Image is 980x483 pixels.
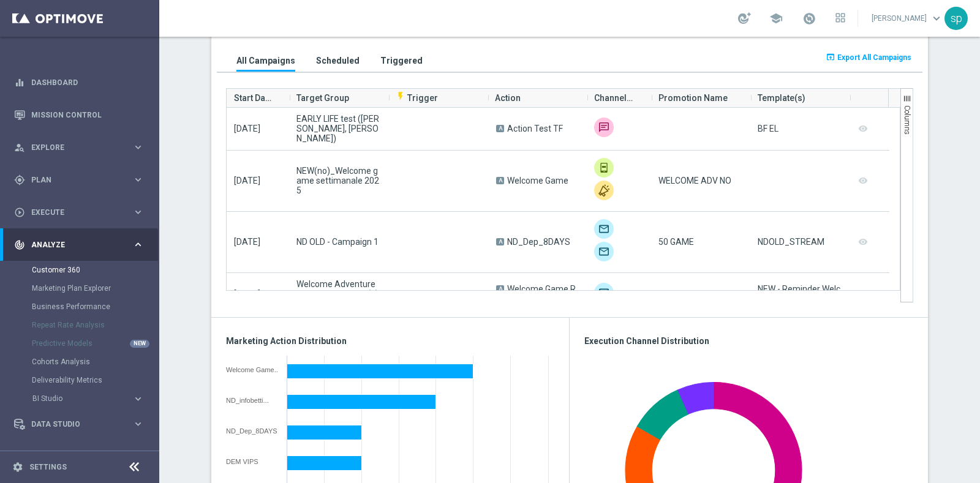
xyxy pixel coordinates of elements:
span: Data Studio [31,421,132,428]
span: EARLY LIFE test ([PERSON_NAME], [PERSON_NAME]) [296,114,381,143]
div: Customer 360 [32,261,158,279]
div: sp [944,7,968,30]
img: Other [594,181,614,200]
span: A [496,177,504,184]
img: Optimail [594,283,614,302]
button: Data Studio keyboard_arrow_right [13,419,145,429]
span: Columns [903,105,911,135]
button: person_search Explore keyboard_arrow_right [13,143,145,152]
h3: Execution Channel Distribution [584,335,913,346]
button: All Campaigns [233,49,298,72]
div: Predictive Models [32,334,158,353]
button: Scheduled [313,49,363,72]
a: Marketing Plan Explorer [32,283,127,293]
i: person_search [14,142,25,153]
button: Mission Control [13,110,145,120]
div: NEW - Reminder Welcome Adventure [758,284,842,304]
span: A [496,238,504,245]
i: open_in_browser [826,52,835,62]
button: track_changes Analyze keyboard_arrow_right [13,240,145,250]
a: Optibot [31,440,128,473]
h3: Marketing Action Distribution [226,335,554,346]
i: keyboard_arrow_right [132,206,144,218]
a: Settings [29,463,67,471]
a: Customer 360 [32,265,127,275]
a: Mission Control [31,99,144,131]
i: track_changes [14,239,25,250]
a: Cohorts Analysis [32,357,127,367]
div: Optibot [14,440,144,473]
i: settings [12,462,23,473]
button: equalizer Dashboard [13,78,145,88]
span: Analyze [31,241,132,249]
span: A [496,125,504,132]
button: BI Studio keyboard_arrow_right [32,394,145,403]
i: keyboard_arrow_right [132,239,144,250]
span: [DATE] [234,237,260,247]
i: keyboard_arrow_right [132,174,144,185]
h3: Scheduled [316,55,360,66]
span: Action [495,86,521,110]
div: BI Studio [32,389,158,408]
span: Promotion Name [658,86,728,110]
i: equalizer [14,77,25,88]
span: Export All Campaigns [837,53,911,62]
i: flash_on [396,91,405,101]
span: [DATE] [234,124,260,133]
div: Repeat Rate Analysis [32,316,158,334]
span: Action Test TF [507,124,563,133]
span: BI Studio [32,395,120,402]
h3: All Campaigns [236,55,295,66]
i: gps_fixed [14,174,25,185]
span: ND_Dep_8DAYS [507,237,570,247]
div: Explore [14,142,132,153]
span: Execute [31,209,132,216]
div: Marketing Plan Explorer [32,279,158,298]
span: A [496,285,504,293]
img: In-app Inbox [594,158,614,178]
span: WELCOME ADV NO [658,176,731,185]
span: Template(s) [758,86,805,110]
div: Deliverability Metrics [32,371,158,389]
div: DEM VIPS [226,458,278,465]
span: Plan [31,176,132,184]
div: Welcome Game [226,366,278,373]
button: gps_fixed Plan keyboard_arrow_right [13,175,145,185]
span: [DATE] [234,176,260,185]
a: Deliverability Metrics [32,375,127,385]
button: play_circle_outline Execute keyboard_arrow_right [13,208,145,217]
span: [DATE] [234,289,260,299]
div: Skebby SMS [594,118,614,137]
span: NEW(no)_Welcome game settimanale 2025 [296,166,381,195]
a: Dashboard [31,66,144,99]
img: Email [594,219,614,239]
div: Dashboard [14,66,144,99]
div: ND_infobetting [226,397,278,404]
span: Welcome Game [507,176,568,185]
i: keyboard_arrow_right [132,141,144,153]
span: Start Date [234,86,272,110]
span: Welcome Adventure 2025_ reg1-7_sisi (1) - Campaign 4 [296,279,381,309]
div: Business Performance [32,298,158,316]
h3: Triggered [380,55,423,66]
div: Plan [14,174,132,185]
span: school [769,12,783,25]
span: Trigger [396,93,438,103]
span: Channel(s) [594,86,634,110]
div: NDOLD_STREAM [758,237,824,247]
i: keyboard_arrow_right [132,393,144,405]
span: Target Group [296,86,349,110]
a: Business Performance [32,302,127,312]
div: Mission Control [14,99,144,131]
img: Optimail [594,242,614,261]
div: Cohorts Analysis [32,353,158,371]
